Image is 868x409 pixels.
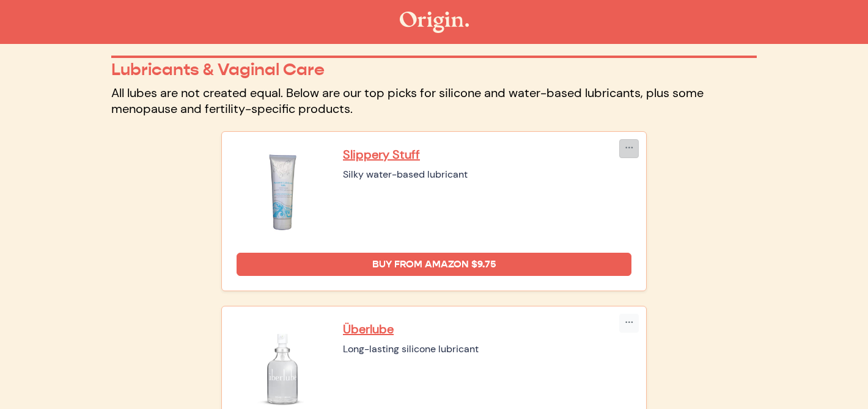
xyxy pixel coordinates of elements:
div: Long-lasting silicone lubricant [343,342,631,357]
p: All lubes are not created equal. Below are our top picks for silicone and water-based lubricants,... [111,85,757,117]
a: Buy from Amazon $9.75 [237,253,631,276]
p: Lubricants & Vaginal Care [111,59,757,80]
img: Slippery Stuff [237,147,328,238]
div: Silky water-based lubricant [343,167,631,182]
img: The Origin Shop [400,12,469,33]
a: Überlube [343,321,631,337]
a: Slippery Stuff [343,147,631,162]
